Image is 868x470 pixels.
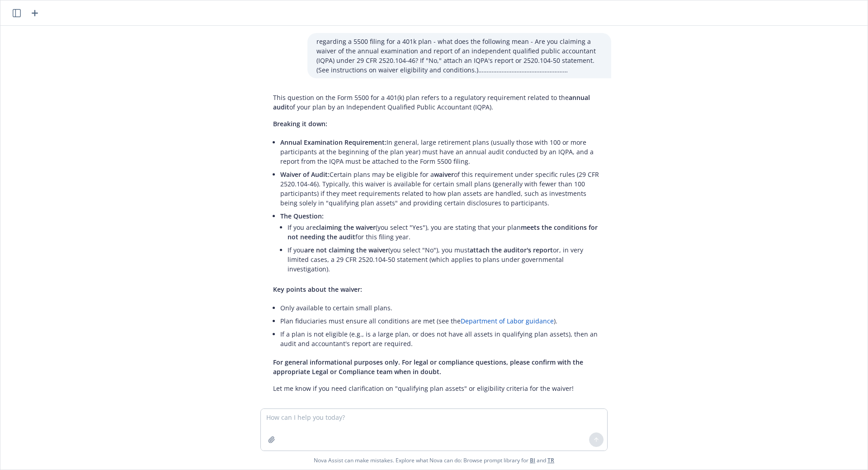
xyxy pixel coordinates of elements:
[316,37,602,75] p: regarding a 5500 filing for a 401k plan - what does the following mean - Are you claiming a waive...
[280,138,387,147] span: Annual Examination Requirement:
[280,212,324,220] span: The Question:
[316,223,376,232] span: claiming the waiver
[280,170,330,179] span: Waiver of Audit:
[547,456,554,464] a: TR
[273,384,602,393] p: Let me know if you need clarification on "qualifying plan assets" or eligibility criteria for the...
[288,243,602,275] li: If you (you select "No"), you must or, in very limited cases, a 29 CFR 2520.104-50 statement (whi...
[288,221,602,243] li: If you are (you select "Yes"), you are stating that your plan for this filing year.
[280,301,602,314] li: Only available to certain small plans.
[470,246,553,254] span: attach the auditor's report
[273,358,583,376] span: For general informational purposes only. For legal or compliance questions, please confirm with t...
[273,285,362,294] span: Key points about the waiver:
[434,170,454,179] span: waiver
[273,119,327,128] span: Breaking it down:
[304,246,388,254] span: are not claiming the waiver
[461,317,554,325] a: Department of Labor guidance
[280,138,602,166] p: In general, large retirement plans (usually those with 100 or more participants at the beginning ...
[530,456,535,464] a: BI
[280,328,602,350] li: If a plan is not eligible (e.g., is a large plan, or does not have all assets in qualifying plan ...
[314,451,554,470] span: Nova Assist can make mistakes. Explore what Nova can do: Browse prompt library for and
[280,170,602,208] p: Certain plans may be eligible for a of this requirement under specific rules (29 CFR 2520.104-46)...
[280,314,602,328] li: Plan fiduciaries must ensure all conditions are met (see the ).
[273,93,602,112] p: This question on the Form 5500 for a 401(k) plan refers to a regulatory requirement related to th...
